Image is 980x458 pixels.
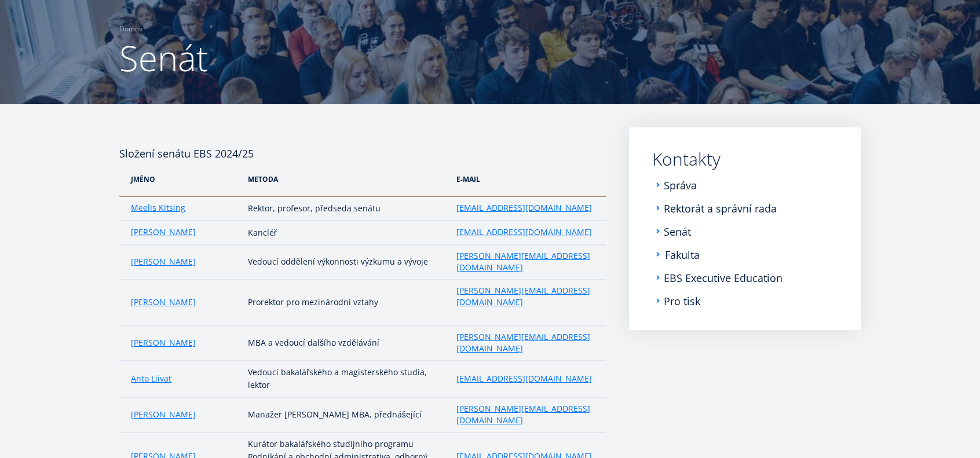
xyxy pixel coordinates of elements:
[119,146,254,160] font: Složení senátu EBS 2024/25
[456,226,592,238] a: [EMAIL_ADDRESS][DOMAIN_NAME]
[131,256,196,267] font: [PERSON_NAME]
[131,373,171,384] a: Anto Liivat
[456,373,592,384] font: [EMAIL_ADDRESS][DOMAIN_NAME]
[664,271,782,285] font: EBS Executive Education
[664,272,782,284] a: EBS Executive Education
[248,409,422,420] font: Manažer [PERSON_NAME] MBA, přednášející
[456,403,590,426] font: [PERSON_NAME][EMAIL_ADDRESS][DOMAIN_NAME]
[248,367,427,391] font: Vedoucí bakalářského a magisterského studia, lektor
[131,296,196,307] font: [PERSON_NAME]
[456,285,594,308] a: [PERSON_NAME][EMAIL_ADDRESS][DOMAIN_NAME]
[664,203,777,214] a: Rektorát a správní rada
[652,147,721,171] font: Kontakty
[456,285,590,307] font: [PERSON_NAME][EMAIL_ADDRESS][DOMAIN_NAME]
[131,202,185,213] font: Meelis Kitsing
[131,174,155,184] font: JMÉNO
[652,151,838,168] a: Kontakty
[131,296,196,308] a: [PERSON_NAME]
[664,179,697,191] a: Správa
[456,250,590,273] font: [PERSON_NAME][EMAIL_ADDRESS][DOMAIN_NAME]
[131,337,196,349] a: [PERSON_NAME]
[664,178,697,192] font: Správa
[131,202,185,214] a: Meelis Kitsing
[248,257,428,268] font: Vedoucí oddělení výkonnosti výzkumu a vývoje
[119,34,208,82] font: Senát
[456,331,590,354] font: [PERSON_NAME][EMAIL_ADDRESS][DOMAIN_NAME]
[131,409,196,420] font: [PERSON_NAME]
[664,225,691,239] font: Senát
[131,226,196,238] a: [PERSON_NAME]
[456,202,592,214] a: [EMAIL_ADDRESS][DOMAIN_NAME]
[456,250,594,273] a: [PERSON_NAME][EMAIL_ADDRESS][DOMAIN_NAME]
[456,174,480,184] font: E-mail
[131,409,196,420] a: [PERSON_NAME]
[119,23,142,35] a: Domov
[456,331,594,354] a: [PERSON_NAME][EMAIL_ADDRESS][DOMAIN_NAME]
[456,403,594,426] a: [PERSON_NAME][EMAIL_ADDRESS][DOMAIN_NAME]
[456,373,592,384] a: [EMAIL_ADDRESS][DOMAIN_NAME]
[131,337,196,348] font: [PERSON_NAME]
[665,249,700,261] a: Fakulta
[664,201,777,215] font: Rektorát a správní rada
[665,248,700,262] font: Fakulta
[664,295,700,307] a: Pro tisk
[248,174,278,184] font: Metoda
[131,373,171,384] font: Anto Liivat
[248,338,379,349] font: MBA a vedoucí dalšího vzdělávání
[119,24,142,34] font: Domov
[664,294,700,308] font: Pro tisk
[456,202,592,213] font: [EMAIL_ADDRESS][DOMAIN_NAME]
[664,226,691,237] a: Senát
[248,297,378,308] font: Prorektor pro mezinárodní vztahy
[248,203,381,214] font: Rektor, profesor, předseda senátu
[131,256,196,268] a: [PERSON_NAME]
[248,227,277,238] font: Kancléř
